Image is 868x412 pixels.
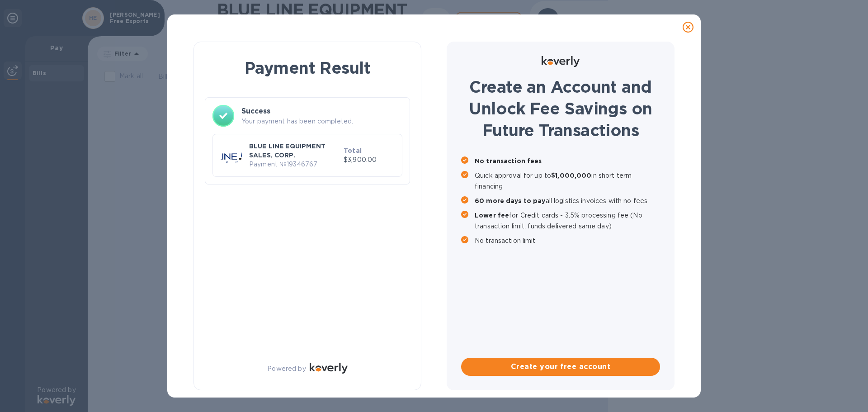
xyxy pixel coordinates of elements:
[551,172,591,179] b: $1,000,000
[208,57,406,79] h1: Payment Result
[249,142,340,160] p: BLUE LINE EQUIPMENT SALES, CORP.
[475,212,509,219] b: Lower fee
[475,197,546,204] b: 60 more days to pay
[267,364,306,374] p: Powered by
[461,358,660,376] button: Create your free account
[241,106,402,117] h3: Success
[475,170,660,192] p: Quick approval for up to in short term financing
[241,117,402,126] p: Your payment has been completed.
[475,210,660,232] p: for Credit cards - 3.5% processing fee (No transaction limit, funds delivered same day)
[475,235,660,246] p: No transaction limit
[475,195,660,206] p: all logistics invoices with no fees
[475,157,542,165] b: No transaction fees
[461,76,660,141] h1: Create an Account and Unlock Fee Savings on Future Transactions
[310,363,348,374] img: Logo
[542,56,580,67] img: Logo
[468,361,653,372] span: Create your free account
[344,155,395,165] p: $3,900.00
[249,160,340,169] p: Payment № 19346767
[344,147,362,154] b: Total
